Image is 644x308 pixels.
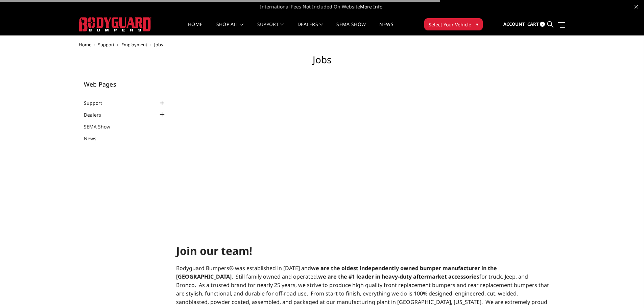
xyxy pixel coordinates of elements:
strong: we are the #1 leader in heavy-duty aftermarket accessories [318,273,479,280]
span: 2 [540,22,545,27]
img: BODYGUARD BUMPERS [79,17,151,31]
a: Dealers [297,22,323,35]
a: News [84,135,105,142]
button: Select Your Vehicle [424,18,483,30]
a: Dealers [84,111,110,118]
a: Home [188,22,202,35]
a: Support [98,42,115,48]
h1: Jobs [79,54,566,71]
a: SEMA Show [84,123,119,130]
a: Support [257,22,284,35]
a: News [379,22,393,35]
a: SEMA Show [336,22,366,35]
span: Select Your Vehicle [429,21,471,28]
span: Account [503,21,525,27]
a: More Info [360,3,382,10]
a: Support [84,99,111,106]
span: ▾ [476,21,478,28]
span: Cart [527,21,539,27]
a: Home [79,42,91,48]
span: Jobs [154,42,163,48]
strong: we are the oldest independently owned bumper manufacturer in the [GEOGRAPHIC_DATA] [176,264,497,280]
a: shop all [216,22,244,35]
a: Employment [121,42,147,48]
a: Account [503,15,525,33]
a: Cart 2 [527,15,545,33]
strong: Join our team! [176,243,252,258]
h5: Web Pages [84,81,166,87]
